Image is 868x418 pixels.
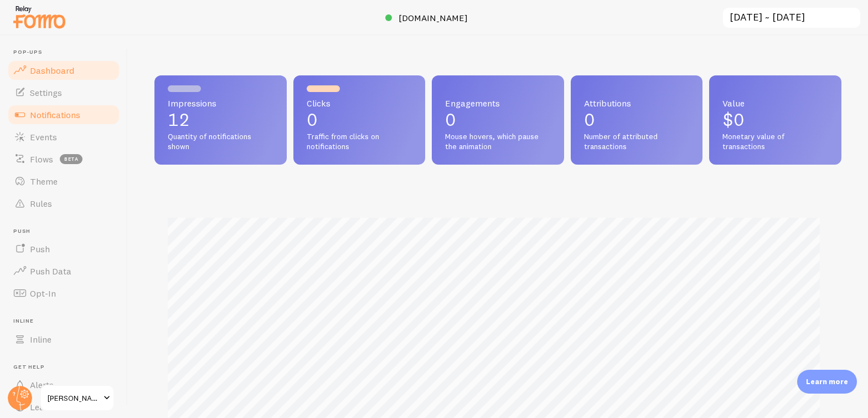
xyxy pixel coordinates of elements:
span: [PERSON_NAME] TOYS [48,391,100,405]
span: beta [60,154,82,164]
img: fomo-relay-logo-orange.svg [12,3,67,31]
span: Flows [30,154,53,165]
div: Learn more [797,370,857,394]
span: Notifications [30,109,80,120]
a: Dashboard [7,59,121,81]
span: Rules [30,198,52,209]
span: Inline [30,334,51,345]
span: Theme [30,176,58,187]
span: Dashboard [30,65,74,76]
p: Learn more [806,376,848,387]
span: Get Help [13,364,121,371]
a: Push [7,238,121,260]
a: Alerts [7,374,121,396]
a: Notifications [7,104,121,126]
span: Events [30,131,57,142]
a: Opt-In [7,282,121,304]
span: Push [13,228,121,235]
p: 0 [445,111,551,129]
span: Pop-ups [13,49,121,56]
span: Number of attributed transactions [584,132,690,151]
span: Alerts [30,379,54,390]
span: Mouse hovers, which pause the animation [445,132,551,151]
a: [PERSON_NAME] TOYS [40,385,115,411]
span: Traffic from clicks on notifications [307,132,412,151]
span: Push [30,243,50,254]
span: Value [722,99,828,108]
span: Settings [30,87,62,98]
a: Theme [7,170,121,192]
span: Opt-In [30,288,56,299]
span: Monetary value of transactions [722,132,828,151]
span: Attributions [584,99,690,108]
p: 0 [307,111,412,129]
span: Inline [13,318,121,325]
a: Settings [7,81,121,104]
p: 12 [168,111,273,129]
span: Engagements [445,99,551,108]
a: Rules [7,192,121,215]
span: Impressions [168,99,273,108]
span: Quantity of notifications shown [168,132,273,151]
a: Events [7,126,121,148]
span: Push Data [30,266,71,277]
span: Clicks [307,99,412,108]
span: $0 [722,109,745,130]
a: Inline [7,328,121,350]
a: Flows beta [7,148,121,170]
p: 0 [584,111,690,129]
a: Push Data [7,260,121,282]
